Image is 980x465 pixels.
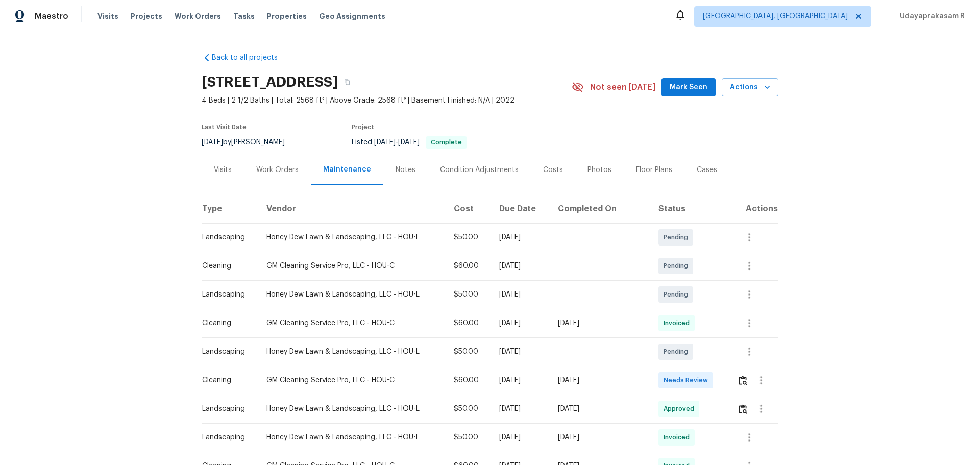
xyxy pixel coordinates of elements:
[697,165,717,175] div: Cases
[454,404,483,414] div: $50.00
[739,376,747,385] img: Review Icon
[664,404,698,414] span: Approved
[730,81,770,94] span: Actions
[202,404,250,414] div: Landscaping
[499,289,542,300] div: [DATE]
[590,82,655,92] span: Not seen [DATE]
[664,432,694,443] span: Invoiced
[664,347,692,357] span: Pending
[266,261,437,271] div: GM Cleaning Service Pro, LLC - HOU-C
[499,375,542,385] div: [DATE]
[558,404,643,414] div: [DATE]
[558,375,643,385] div: [DATE]
[202,318,250,328] div: Cleaning
[440,165,519,175] div: Condition Adjustments
[97,11,118,21] span: Visits
[664,318,694,328] span: Invoiced
[664,232,692,242] span: Pending
[202,139,223,146] span: [DATE]
[202,232,250,242] div: Landscaping
[543,165,563,175] div: Costs
[670,81,707,94] span: Mark Seen
[499,318,542,328] div: [DATE]
[587,165,611,175] div: Photos
[737,397,749,421] button: Review Icon
[664,289,692,300] span: Pending
[499,432,542,443] div: [DATE]
[202,194,258,223] th: Type
[499,232,542,242] div: [DATE]
[739,404,747,414] img: Review Icon
[396,165,415,175] div: Notes
[266,404,437,414] div: Honey Dew Lawn & Landscaping, LLC - HOU-L
[664,375,712,385] span: Needs Review
[427,139,466,145] span: Complete
[454,261,483,271] div: $60.00
[454,318,483,328] div: $60.00
[202,347,250,357] div: Landscaping
[214,165,232,175] div: Visits
[722,78,778,97] button: Actions
[550,194,651,223] th: Completed On
[256,165,299,175] div: Work Orders
[202,289,250,300] div: Landscaping
[258,194,445,223] th: Vendor
[352,139,467,146] span: Listed
[896,11,965,21] span: Udayaprakasam R
[374,139,420,146] span: -
[499,261,542,271] div: [DATE]
[454,232,483,242] div: $50.00
[202,432,250,443] div: Landscaping
[266,289,437,300] div: Honey Dew Lawn & Landscaping, LLC - HOU-L
[266,232,437,242] div: Honey Dew Lawn & Landscaping, LLC - HOU-L
[131,11,162,21] span: Projects
[661,78,716,97] button: Mark Seen
[202,77,338,87] h2: [STREET_ADDRESS]
[729,194,778,223] th: Actions
[454,289,483,300] div: $50.00
[35,11,68,21] span: Maestro
[175,11,221,21] span: Work Orders
[266,318,437,328] div: GM Cleaning Service Pro, LLC - HOU-C
[499,404,542,414] div: [DATE]
[374,139,396,146] span: [DATE]
[319,11,385,21] span: Geo Assignments
[202,53,300,63] a: Back to all projects
[664,261,692,271] span: Pending
[202,95,572,106] span: 4 Beds | 2 1/2 Baths | Total: 2568 ft² | Above Grade: 2568 ft² | Basement Finished: N/A | 2022
[650,194,728,223] th: Status
[446,194,491,223] th: Cost
[398,139,420,146] span: [DATE]
[338,73,356,91] button: Copy Address
[266,347,437,357] div: Honey Dew Lawn & Landscaping, LLC - HOU-L
[266,375,437,385] div: GM Cleaning Service Pro, LLC - HOU-C
[266,432,437,443] div: Honey Dew Lawn & Landscaping, LLC - HOU-L
[352,124,374,130] span: Project
[454,432,483,443] div: $50.00
[202,136,297,149] div: by [PERSON_NAME]
[499,347,542,357] div: [DATE]
[737,368,749,393] button: Review Icon
[703,11,848,21] span: [GEOGRAPHIC_DATA], [GEOGRAPHIC_DATA]
[202,375,250,385] div: Cleaning
[558,432,643,443] div: [DATE]
[454,375,483,385] div: $60.00
[636,165,672,175] div: Floor Plans
[267,11,307,21] span: Properties
[202,261,250,271] div: Cleaning
[233,13,255,20] span: Tasks
[323,164,371,175] div: Maintenance
[202,124,247,130] span: Last Visit Date
[454,347,483,357] div: $50.00
[491,194,550,223] th: Due Date
[558,318,643,328] div: [DATE]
